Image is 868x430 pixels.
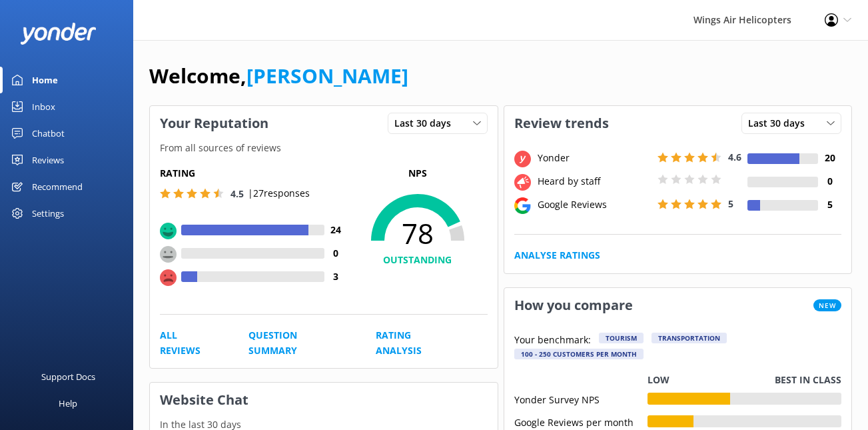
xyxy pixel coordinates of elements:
[348,253,488,267] h4: OUTSTANDING
[32,173,83,200] div: Recommend
[504,106,619,141] h3: Review trends
[534,174,654,189] div: Heard by staff
[150,141,498,155] p: From all sources of reviews
[514,349,644,359] div: 100 - 250 customers per month
[41,363,95,390] div: Support Docs
[32,120,65,147] div: Chatbot
[651,333,727,343] div: Transportation
[514,393,648,405] div: Yonder Survey NPS
[818,197,841,212] h4: 5
[149,60,408,92] h1: Welcome,
[394,116,459,131] span: Last 30 days
[248,328,346,358] a: Question Summary
[514,333,591,349] p: Your benchmark:
[599,333,644,343] div: Tourism
[534,197,654,212] div: Google Reviews
[32,93,55,120] div: Inbox
[32,200,64,227] div: Settings
[514,415,648,427] div: Google Reviews per month
[818,151,841,165] h4: 20
[160,166,348,181] h5: Rating
[246,62,408,89] a: [PERSON_NAME]
[514,248,600,263] a: Analyse Ratings
[818,174,841,189] h4: 0
[348,166,488,181] p: NPS
[230,187,244,200] span: 4.5
[150,383,498,417] h3: Website Chat
[324,223,348,237] h4: 24
[813,299,841,311] span: New
[348,217,488,250] span: 78
[150,106,278,141] h3: Your Reputation
[534,151,654,165] div: Yonder
[504,288,643,323] h3: How you compare
[775,373,841,387] p: Best in class
[32,147,64,173] div: Reviews
[20,23,97,45] img: yonder-white-logo.png
[324,269,348,284] h4: 3
[728,151,741,163] span: 4.6
[59,390,77,417] div: Help
[648,373,669,387] p: Low
[376,328,457,358] a: Rating Analysis
[728,197,733,210] span: 5
[160,328,218,358] a: All Reviews
[324,246,348,261] h4: 0
[748,116,813,131] span: Last 30 days
[32,67,58,93] div: Home
[248,186,310,201] p: | 27 responses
